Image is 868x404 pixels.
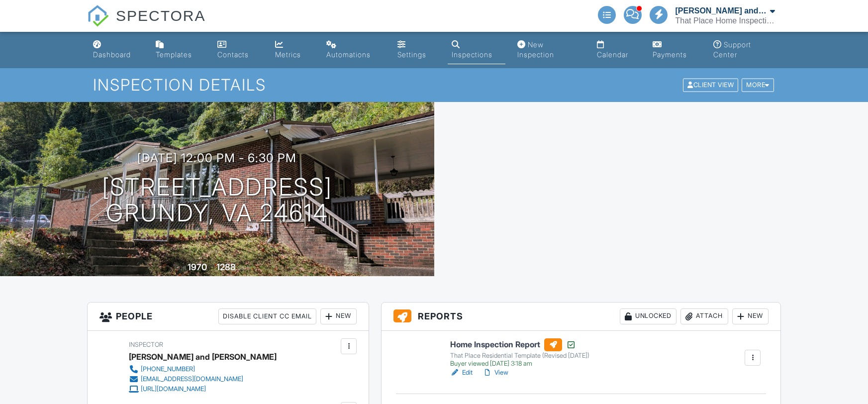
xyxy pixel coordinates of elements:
[675,16,775,26] div: That Place Home Inspections, LLC
[93,50,131,59] div: Dashboard
[517,40,554,59] div: New Inspection
[683,79,738,92] div: Client View
[152,36,205,64] a: Templates
[129,341,163,348] span: Inspector
[175,264,186,272] span: Built
[102,174,332,227] h1: [STREET_ADDRESS] Grundy, VA 24614
[450,368,473,378] a: Edit
[597,50,628,59] div: Calendar
[513,36,585,64] a: New Inspection
[237,264,251,272] span: sq. ft.
[326,50,371,59] div: Automations
[156,50,192,59] div: Templates
[653,50,687,59] div: Payments
[129,384,269,394] a: [URL][DOMAIN_NAME]
[137,151,296,165] h3: [DATE] 12:00 pm - 6:30 pm
[141,385,206,393] div: [URL][DOMAIN_NAME]
[452,50,492,59] div: Inspections
[732,308,769,324] div: New
[216,262,236,272] div: 1288
[217,50,249,59] div: Contacts
[680,308,728,324] div: Attach
[448,36,505,64] a: Inspections
[649,36,701,64] a: Payments
[593,36,641,64] a: Calendar
[89,36,144,64] a: Dashboard
[129,349,277,364] div: [PERSON_NAME] and [PERSON_NAME]
[675,6,768,16] div: [PERSON_NAME] and [PERSON_NAME]
[141,365,195,373] div: [PHONE_NUMBER]
[397,50,426,59] div: Settings
[88,303,369,331] h3: People
[188,262,207,272] div: 1970
[275,50,301,59] div: Metrics
[141,375,243,383] div: [EMAIL_ADDRESS][DOMAIN_NAME]
[320,308,357,324] div: New
[450,338,589,368] a: Home Inspection Report That Place Residential Template (Revised [DATE]) Buyer viewed [DATE] 3:18 am
[129,364,269,374] a: [PHONE_NUMBER]
[482,368,508,378] a: View
[709,36,779,64] a: Support Center
[129,374,269,384] a: [EMAIL_ADDRESS][DOMAIN_NAME]
[93,76,774,94] h1: Inspection Details
[620,308,676,324] div: Unlocked
[116,5,206,26] span: SPECTORA
[450,360,589,368] div: Buyer viewed [DATE] 3:18 am
[87,15,206,33] a: SPECTORA
[682,81,741,88] a: Client View
[742,79,774,92] div: More
[382,303,780,331] h3: Reports
[271,36,314,64] a: Metrics
[87,5,109,27] img: The Best Home Inspection Software - Spectora
[393,36,440,64] a: Settings
[322,36,386,64] a: Automations (Advanced)
[450,352,589,360] div: That Place Residential Template (Revised [DATE])
[450,338,589,351] h6: Home Inspection Report
[213,36,263,64] a: Contacts
[218,308,316,324] div: Disable Client CC Email
[713,40,751,59] div: Support Center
